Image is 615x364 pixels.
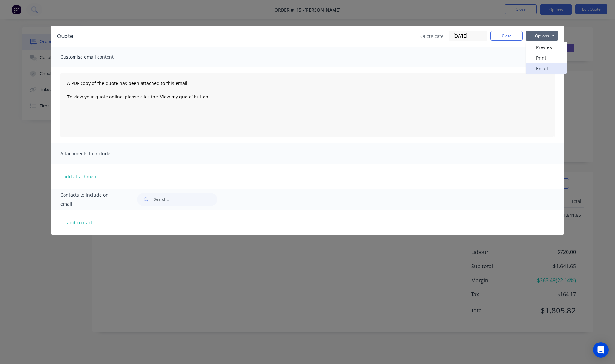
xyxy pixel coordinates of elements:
[420,33,444,39] span: Quote date
[60,217,99,227] button: add contact
[526,31,558,41] button: Options
[526,63,567,74] button: Email
[57,32,73,40] div: Quote
[60,73,555,137] textarea: A PDF copy of the quote has been attached to this email. To view your quote online, please click ...
[154,193,217,206] input: Search...
[60,149,131,158] span: Attachments to include
[593,342,609,358] div: Open Intercom Messenger
[60,172,101,181] button: add attachment
[526,53,567,63] button: Print
[60,53,131,62] span: Customise email content
[60,190,121,208] span: Contacts to include on email
[490,31,523,41] button: Close
[526,42,567,53] button: Preview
